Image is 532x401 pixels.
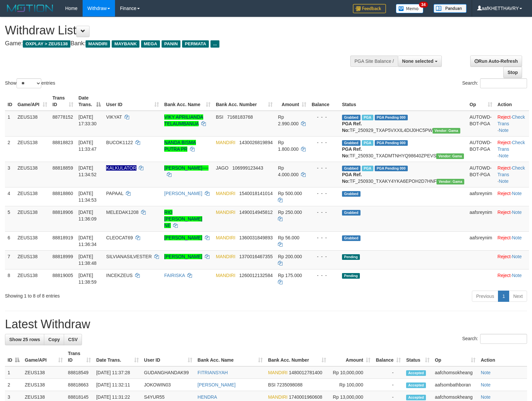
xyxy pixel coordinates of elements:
td: 1 [5,111,15,137]
img: panduan.png [434,4,467,13]
td: [DATE] 11:37:28 [94,366,141,379]
a: Note [512,254,522,259]
span: Marked by aafchomsokheang [362,166,373,171]
span: Copy 1260012132584 to clipboard [239,273,273,278]
td: aafsombathboran [432,379,478,391]
td: aafsreynim [467,231,495,250]
span: Pending [342,254,360,260]
th: Amount: activate to sort column ascending [329,347,373,366]
td: · · [495,111,529,137]
label: Search: [462,78,527,88]
span: Marked by aafchomsokheang [362,115,373,120]
th: Game/API: activate to sort column ascending [15,92,50,111]
span: VIKYAT [106,114,122,120]
span: 88818906 [53,210,73,215]
th: Bank Acc. Number: activate to sort column ascending [265,347,329,366]
th: Bank Acc. Number: activate to sort column ascending [213,92,275,111]
span: MANDIRI [268,394,287,400]
span: 88818823 [53,140,73,145]
a: Next [509,291,527,302]
span: Grabbed [342,235,361,241]
td: [DATE] 11:32:11 [94,379,141,391]
td: · · [495,162,529,187]
td: ZEUS138 [22,366,65,379]
span: MANDIRI [216,191,235,196]
span: BSI [216,114,223,120]
a: Note [512,210,522,215]
span: Grabbed [342,166,361,171]
b: PGA Ref. No: [342,146,362,158]
span: ... [210,40,219,48]
th: Bank Acc. Name: activate to sort column ascending [195,347,265,366]
th: ID: activate to sort column descending [5,347,22,366]
span: Copy [48,337,60,342]
a: Copy [44,334,64,345]
td: 6 [5,231,15,250]
h1: Withdraw List [5,24,348,37]
td: JOKOWIN03 [141,379,195,391]
td: aafchomsokheang [432,366,478,379]
span: PANIN [162,40,180,48]
a: 1 [498,291,509,302]
span: Accepted [406,395,426,400]
td: TF_250929_TXAP5VXXIL4DIJ0HC5PW [339,111,467,137]
span: Vendor URL: https://trx31.1velocity.biz [433,128,460,134]
span: Rp 2.990.000 [278,114,298,126]
span: Vendor URL: https://trx31.1velocity.biz [436,153,464,159]
label: Show entries [5,78,55,88]
a: [PERSON_NAME] [164,235,202,240]
td: 88818549 [65,366,94,379]
span: [DATE] 11:36:09 [79,210,97,221]
div: - - - [312,209,337,216]
span: MANDIRI [216,210,235,215]
span: MANDIRI [216,235,235,240]
a: Note [481,370,491,375]
td: GUDANGHANDAK99 [141,366,195,379]
a: Check Trans [498,140,525,152]
span: Show 25 rows [9,337,40,342]
td: 7 [5,250,15,269]
span: OXPLAY > ZEUS138 [23,40,70,48]
div: - - - [312,190,337,197]
img: Button%20Memo.svg [396,4,424,13]
span: Copy 1490014945812 to clipboard [239,210,273,215]
img: Feedback.jpg [353,4,386,13]
img: MOTION_logo.png [5,3,55,13]
a: FAIRISKA [164,273,185,278]
th: Balance [309,92,339,111]
a: Show 25 rows [5,334,44,345]
span: MANDIRI [86,40,110,48]
th: Op: activate to sort column ascending [467,92,495,111]
span: Grabbed [342,210,361,216]
input: Search: [480,78,527,88]
a: VIKY APRILIANDA TELAUMBANUA [164,114,203,126]
a: Reject [498,140,511,145]
div: PGA Site Balance / [350,56,398,67]
a: Note [481,382,491,387]
td: · [495,206,529,231]
span: Copy 7235098088 to clipboard [277,382,303,387]
a: [PERSON_NAME] [164,191,202,196]
td: · [495,269,529,288]
a: Run Auto-Refresh [470,56,522,67]
span: [DATE] 11:34:52 [79,165,97,177]
span: Copy 1360031849893 to clipboard [239,235,273,240]
span: [DATE] 17:33:30 [79,114,97,126]
a: FITRIANSYAH [198,370,228,375]
span: 88818919 [53,235,73,240]
span: Rp 200.000 [278,254,302,259]
td: TF_250930_TXADMTNHYQ98640ZPEVS [339,136,467,162]
span: 88778152 [53,114,73,120]
div: - - - [312,114,337,120]
input: Search: [480,334,527,344]
th: ID [5,92,15,111]
span: 88819005 [53,273,73,278]
span: Grabbed [342,191,361,197]
span: MANDIRI [216,273,235,278]
span: Copy 1430026819894 to clipboard [239,140,273,145]
th: Amount: activate to sort column ascending [275,92,309,111]
span: BSI [268,382,276,387]
span: Copy 1480012781400 to clipboard [289,370,322,375]
td: aafsreynim [467,206,495,231]
span: 34 [419,2,428,8]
